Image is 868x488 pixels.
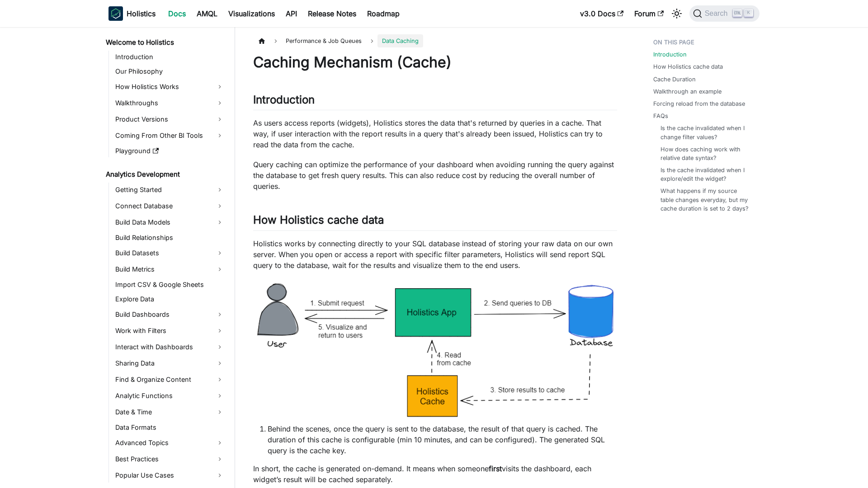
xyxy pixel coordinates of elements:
[253,238,617,271] p: Holistics works by connecting directly to your SQL database instead of storing your raw data on o...
[113,389,227,403] a: Analytic Functions
[281,34,366,47] span: Performance & Job Queues
[653,62,723,71] a: How Holistics cache data
[113,199,227,213] a: Connect Database
[113,278,227,291] a: Import CSV & Google Sheets
[223,6,280,21] a: Visualizations
[113,452,227,466] a: Best Practices
[377,34,423,47] span: Data Caching
[702,9,733,18] span: Search
[689,5,759,22] button: Search (Ctrl+K)
[113,183,227,197] a: Getting Started
[113,468,227,483] a: Popular Use Cases
[108,6,156,21] a: HolisticsHolistics
[362,6,405,21] a: Roadmap
[253,34,617,47] nav: Breadcrumbs
[113,324,227,338] a: Work with Filters
[253,93,617,110] h2: Introduction
[268,423,617,456] li: Behind the scenes, once the query is sent to the database, the result of that query is cached. Th...
[653,75,696,84] a: Cache Duration
[113,246,227,260] a: Build Datasets
[113,112,227,127] a: Product Versions
[280,6,302,21] a: API
[127,8,156,19] b: Holistics
[108,6,123,21] img: Holistics
[660,124,750,141] a: Is the cache invalidated when I change filter values?
[113,96,227,110] a: Walkthroughs
[653,87,722,96] a: Walkthrough an example
[629,6,669,21] a: Forum
[253,280,617,421] img: Cache Mechanism
[113,215,227,230] a: Build Data Models
[113,80,227,94] a: How Holistics Works
[113,356,227,371] a: Sharing Data
[660,166,750,183] a: Is the cache invalidated when I explore/edit the widget?
[653,99,745,108] a: Forcing reload from the database
[163,6,191,21] a: Docs
[253,213,617,230] h2: How Holistics cache data
[113,231,227,244] a: Build Relationships
[103,36,227,49] a: Welcome to Holistics
[113,293,227,305] a: Explore Data
[113,307,227,322] a: Build Dashboards
[253,159,617,192] p: Query caching can optimize the performance of your dashboard when avoiding running the query agai...
[660,145,750,162] a: How does caching work with relative date syntax?
[253,463,617,485] p: In short, the cache is generated on-demand. It means when someone visits the dashboard, each widg...
[113,65,227,78] a: Our Philosophy
[489,464,502,473] strong: first
[191,6,223,21] a: AMQL
[302,6,362,21] a: Release Notes
[653,112,668,120] a: FAQs
[103,168,227,181] a: Analytics Development
[575,6,629,21] a: v3.0 Docs
[113,372,227,387] a: Find & Organize Content
[113,145,227,157] a: Playground
[113,436,227,450] a: Advanced Topics
[653,50,687,59] a: Introduction
[113,421,227,434] a: Data Formats
[113,340,227,354] a: Interact with Dashboards
[660,187,750,213] a: What happens if my source table changes everyday, but my cache duration is set to 2 days?
[253,53,617,71] h1: Caching Mechanism (Cache)
[113,405,227,419] a: Date & Time
[744,9,753,17] kbd: K
[113,262,227,277] a: Build Metrics
[113,128,227,143] a: Coming From Other BI Tools
[670,6,684,21] button: Switch between dark and light mode (currently light mode)
[253,34,270,47] a: Home page
[99,27,235,488] nav: Docs sidebar
[253,117,617,150] p: As users access reports (widgets), Holistics stores the data that's returned by queries in a cach...
[113,51,227,63] a: Introduction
